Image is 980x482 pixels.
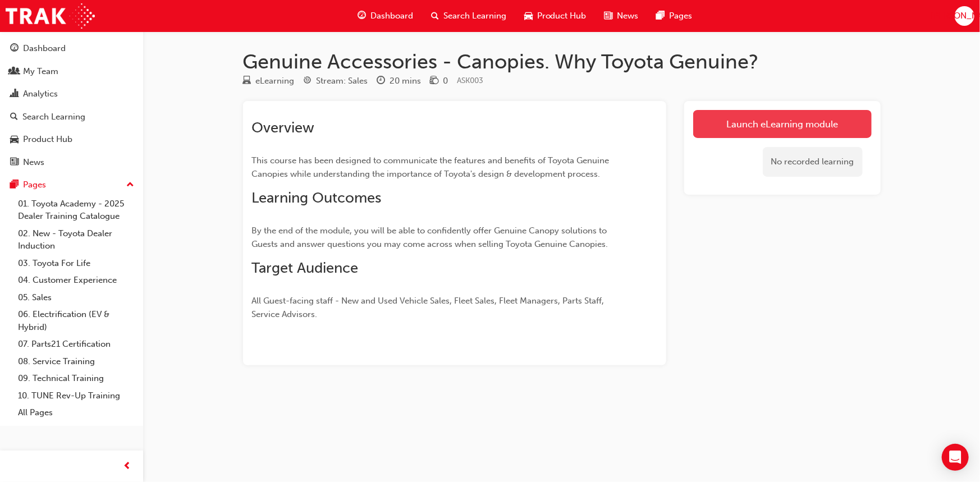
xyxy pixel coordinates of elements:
[443,75,448,88] div: 0
[422,4,515,27] a: search-iconSearch Learning
[10,180,19,190] span: pages-icon
[4,175,139,195] button: Pages
[23,133,72,146] div: Product Hub
[10,44,19,54] span: guage-icon
[10,89,19,99] span: chart-icon
[23,178,46,191] div: Pages
[13,306,139,336] a: 06. Electrification (EV & Hybrid)
[13,404,139,421] a: All Pages
[648,4,702,27] a: pages-iconPages
[4,36,139,175] button: DashboardMy TeamAnalyticsSearch LearningProduct HubNews
[23,65,58,78] div: My Team
[243,76,251,86] span: learningResourceType_ELEARNING-icon
[23,88,58,100] div: Analytics
[10,158,19,168] span: news-icon
[431,76,439,86] span: money-icon
[13,370,139,387] a: 09. Technical Training
[670,10,693,22] span: Pages
[252,296,607,319] span: All Guest-facing staff - New and Used Vehicle Sales, Fleet Sales, Fleet Managers, Parts Staff, Se...
[955,6,974,26] button: [PERSON_NAME]
[304,76,312,86] span: target-icon
[304,74,368,88] div: Stream
[4,61,139,82] a: My Team
[23,42,66,55] div: Dashboard
[10,135,19,145] span: car-icon
[4,38,139,59] a: Dashboard
[10,112,18,122] span: search-icon
[349,4,422,27] a: guage-iconDashboard
[605,9,613,23] span: news-icon
[13,353,139,370] a: 08. Service Training
[13,336,139,353] a: 07. Parts21 Certification
[443,10,506,22] span: Search Learning
[4,129,139,150] a: Product Hub
[123,460,132,474] span: prev-icon
[252,259,359,277] span: Target Audience
[4,152,139,173] a: News
[358,9,366,23] span: guage-icon
[13,387,139,405] a: 10. TUNE Rev-Up Training
[126,178,134,192] span: up-icon
[4,107,139,127] a: Search Learning
[13,289,139,306] a: 05. Sales
[4,84,139,104] a: Analytics
[13,255,139,272] a: 03. Toyota For Life
[942,444,969,471] div: Open Intercom Messenger
[6,3,95,29] img: Trak
[256,75,295,88] div: eLearning
[431,9,439,23] span: search-icon
[252,119,315,136] span: Overview
[243,74,295,88] div: Type
[524,9,533,23] span: car-icon
[390,75,422,88] div: 20 mins
[252,155,612,179] span: This course has been designed to communicate the features and benefits of Toyota Genuine Canopies...
[13,195,139,225] a: 01. Toyota Academy - 2025 Dealer Training Catalogue
[515,4,596,27] a: car-iconProduct Hub
[377,76,386,86] span: clock-icon
[657,9,665,23] span: pages-icon
[763,147,863,177] div: No recorded learning
[377,74,422,88] div: Duration
[252,189,382,206] span: Learning Outcomes
[596,4,648,27] a: news-iconNews
[617,10,639,22] span: News
[10,67,19,77] span: people-icon
[370,10,413,22] span: Dashboard
[243,49,881,74] h1: Genuine Accessories - Canopies. Why Toyota Genuine?
[537,10,587,22] span: Product Hub
[457,76,484,85] span: Learning resource code
[693,110,872,138] a: Launch eLearning module
[317,75,368,88] div: Stream: Sales
[13,272,139,289] a: 04. Customer Experience
[13,225,139,255] a: 02. New - Toyota Dealer Induction
[23,156,44,169] div: News
[252,226,610,249] span: By the end of the module, you will be able to confidently offer Genuine Canopy solutions to Guest...
[431,74,448,88] div: Price
[22,111,85,123] div: Search Learning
